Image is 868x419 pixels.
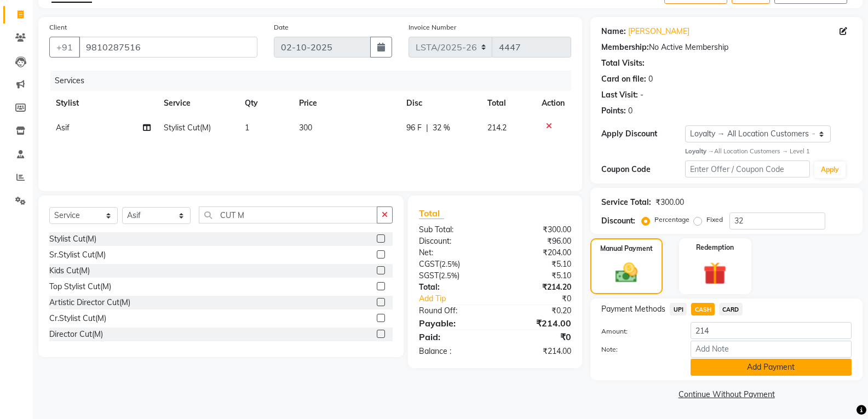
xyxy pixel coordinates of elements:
div: Membership: [601,42,649,53]
strong: Loyalty → [685,147,714,155]
div: Discount: [601,215,635,227]
div: ₹0.20 [495,305,579,317]
div: - [640,89,643,101]
span: UPI [670,303,687,315]
a: Add Tip [411,293,509,305]
button: +91 [49,37,80,58]
span: CGST [419,259,439,269]
label: Fixed [706,215,723,225]
div: Payable: [411,317,495,330]
div: Last Visit: [601,89,638,101]
div: Sr.Stylist Cut(M) [49,249,106,261]
span: 2.5% [441,260,458,268]
th: Action [535,91,571,116]
div: ₹96.00 [495,236,579,247]
label: Client [49,22,67,32]
img: _gift.svg [696,259,734,288]
span: Payment Methods [601,303,665,315]
label: Redemption [696,243,734,252]
th: Price [292,91,400,116]
div: Discount: [411,236,495,247]
th: Service [157,91,238,116]
div: Points: [601,105,626,117]
label: Percentage [654,215,689,225]
div: ₹5.10 [495,270,579,282]
span: 1 [245,123,249,133]
div: ₹0 [495,330,579,343]
div: ( ) [411,270,495,282]
div: Paid: [411,330,495,343]
button: Add Payment [691,359,852,376]
div: All Location Customers → Level 1 [685,147,852,156]
button: Apply [814,162,846,178]
div: ₹214.00 [495,317,579,330]
div: 0 [648,73,653,85]
div: ₹300.00 [495,224,579,236]
span: 300 [299,123,312,133]
div: ₹5.10 [495,259,579,270]
div: ( ) [411,259,495,270]
div: Service Total: [601,197,651,208]
div: Top Stylist Cut(M) [49,281,111,292]
a: [PERSON_NAME] [628,26,689,37]
div: ₹300.00 [656,197,684,208]
span: 96 F [406,122,422,134]
span: Asif [56,123,70,133]
span: 2.5% [441,271,457,280]
div: Round Off: [411,305,495,317]
th: Total [481,91,535,116]
div: Director Cut(M) [49,329,103,340]
span: | [426,122,428,134]
div: Services [50,71,579,91]
input: Add Note [691,341,852,358]
div: Balance : [411,346,495,357]
input: Enter Offer / Coupon Code [685,160,810,177]
span: 214.2 [487,123,507,133]
div: Apply Discount [601,128,685,140]
img: _cash.svg [608,260,645,286]
div: Sub Total: [411,224,495,236]
input: Search or Scan [199,206,377,223]
input: Search by Name/Mobile/Email/Code [79,37,257,58]
div: Total Visits: [601,58,645,69]
div: ₹0 [509,293,579,305]
label: Date [274,22,289,32]
div: Stylist Cut(M) [49,233,96,245]
label: Manual Payment [600,244,653,254]
th: Qty [238,91,292,116]
div: ₹214.20 [495,282,579,293]
div: No Active Membership [601,42,852,53]
div: Card on file: [601,73,646,85]
div: ₹214.00 [495,346,579,357]
label: Note: [593,345,682,354]
span: 32 % [433,122,450,134]
label: Amount: [593,326,682,336]
span: Stylist Cut(M) [164,123,211,133]
span: CASH [691,303,715,315]
div: Coupon Code [601,164,685,175]
input: Amount [691,322,852,339]
div: Total: [411,282,495,293]
div: Net: [411,247,495,259]
label: Invoice Number [409,22,456,32]
div: ₹204.00 [495,247,579,259]
span: SGST [419,271,439,280]
div: Cr.Stylist Cut(M) [49,313,106,324]
div: Name: [601,26,626,37]
th: Stylist [49,91,157,116]
th: Disc [400,91,481,116]
span: CARD [719,303,743,315]
div: Kids Cut(M) [49,265,90,277]
div: 0 [628,105,633,117]
span: Total [419,208,444,219]
div: Artistic Director Cut(M) [49,297,130,308]
a: Continue Without Payment [593,389,860,400]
